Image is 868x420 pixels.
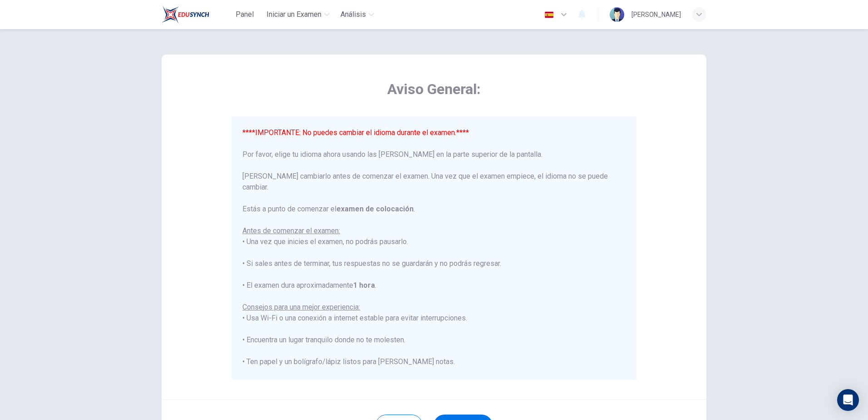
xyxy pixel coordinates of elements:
[242,226,340,235] u: Antes de comenzar el examen:
[263,6,333,23] button: Iniciar un Examen
[232,80,636,98] span: Aviso General:
[610,7,624,22] img: Profile picture
[340,9,366,20] span: Análisis
[631,9,681,20] div: [PERSON_NAME]
[242,128,469,137] font: ****IMPORTANTE: No puedes cambiar el idioma durante el examen.****
[162,5,230,24] a: EduSynch logo
[236,9,254,20] span: Panel
[336,205,414,213] b: examen de colocación
[162,5,209,24] img: EduSynch logo
[543,11,555,18] img: es
[353,281,375,290] b: 1 hora
[337,6,378,23] button: Análisis
[266,9,321,20] span: Iniciar un Examen
[230,6,259,23] button: Panel
[242,303,360,311] u: Consejos para una mejor experiencia:
[837,389,859,411] div: Open Intercom Messenger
